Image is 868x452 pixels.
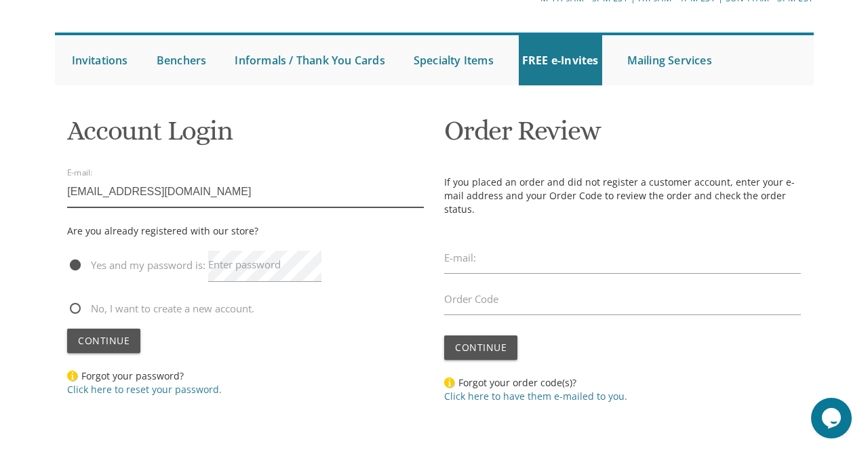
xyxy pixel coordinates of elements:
h1: Order Review [444,116,801,156]
a: Informals / Thank You Cards [231,35,388,85]
a: Benchers [153,35,210,85]
label: E-mail: [67,167,93,178]
label: Order Code [444,292,498,306]
div: Are you already registered with our store? [67,223,258,239]
a: Specialty Items [410,35,497,85]
span: Forgot your password? [67,369,222,396]
label: E-mail: [444,251,476,265]
img: Forgot your order code(s)? [444,376,455,388]
button: Continue [444,335,517,360]
iframe: chat widget [811,398,854,438]
h1: Account Login [67,116,424,156]
span: Continue [78,334,130,347]
a: Click here to reset your password. [67,383,222,396]
span: Yes and my password is: [67,257,205,274]
img: Forgot your password? [67,369,78,382]
p: If you placed an order and did not register a customer account, enter your e-mail address and you... [444,176,801,216]
button: Continue [67,329,140,353]
span: Continue [455,341,507,354]
a: Invitations [68,35,132,85]
a: FREE e-Invites [519,35,602,85]
a: Click here to have them e-mailed to you. [444,390,627,403]
a: Mailing Services [624,35,715,85]
label: Enter password [208,258,281,272]
span: No, I want to create a new account. [67,300,254,317]
span: Forgot your order code(s)? [444,376,627,403]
